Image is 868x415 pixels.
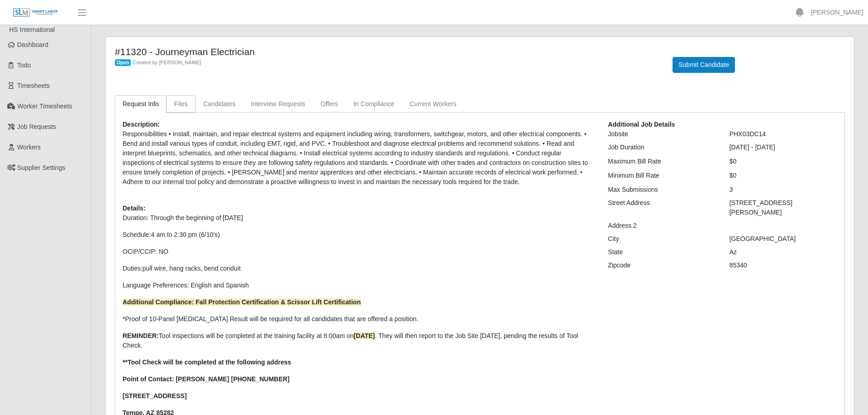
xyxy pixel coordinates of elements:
b: Details: [123,205,146,212]
a: [PERSON_NAME] [811,8,863,17]
span: Open [115,59,131,67]
div: [DATE] - [DATE] [723,143,844,152]
p: Responsibilities • Install, maintain, and repair electrical systems and equipment including wirin... [123,129,594,187]
span: Dashboard [17,41,49,48]
a: Interview Requests [243,95,313,113]
div: Minimum Bill Rate [601,171,722,180]
div: [STREET_ADDRESS][PERSON_NAME] [723,198,844,217]
div: $0 [723,171,844,180]
b: Description: [123,121,160,128]
div: 3 [723,185,844,195]
p: Duration: Through the beginning of [DATE] [123,213,594,223]
div: Street Address [601,198,722,217]
span: Timesheets [17,82,50,89]
div: City [601,234,722,244]
div: 85340 [723,261,844,270]
strong: Additional Compliance: Fall Protection Certification & Scissor Lift Certification [123,298,361,306]
span: Created by [PERSON_NAME] [133,60,201,65]
span: Supplier Settings [17,164,66,171]
div: Maximum Bill Rate [601,157,722,166]
strong: Point of Contact: [PERSON_NAME] [PHONE_NUMBER] [123,375,289,383]
a: Files [166,95,195,113]
div: Address 2 [601,221,722,231]
p: Language Preferences: English and Spanish [123,281,594,290]
span: pull wire, hang racks, bend conduit [143,265,241,272]
a: Candidates [195,95,243,113]
p: *Proof of 10-Panel [MEDICAL_DATA] Result will be required for all candidates that are offered a p... [123,314,594,324]
span: Worker Timesheets [17,102,72,110]
button: Submit Candidate [673,57,735,73]
strong: [DATE] [354,332,375,339]
div: PHX03DC14 [723,129,844,139]
span: 4 am to 2:30 pm (6/10’s) [151,231,220,238]
div: Job Duration [601,143,722,152]
strong: REMINDER: [123,332,159,339]
span: Job Requests [17,123,56,130]
a: In Compliance [346,95,402,113]
p: Duties: [123,264,594,273]
div: Zipcode [601,261,722,270]
div: [GEOGRAPHIC_DATA] [723,234,844,244]
h4: #11320 - Journeyman Electrician [115,46,659,57]
span: HS International [9,26,55,33]
b: Additional Job Details [608,121,675,128]
div: State [601,247,722,257]
a: Current Workers [402,95,464,113]
strong: **Tool Check will be completed at the following address [123,359,291,366]
div: Max Submissions [601,185,722,195]
a: Offers [313,95,346,113]
strong: [STREET_ADDRESS] [123,392,187,400]
div: $0 [723,157,844,166]
p: Tool inspections will be completed at the training facility at 8:00am on . They will then report ... [123,331,594,350]
div: Az [723,247,844,257]
a: Request Info [115,95,166,113]
p: Schedule: [123,230,594,240]
div: Jobsite [601,129,722,139]
span: Workers [17,143,41,151]
img: SLM Logo [13,8,58,18]
p: OCIP/CCIP: NO [123,247,594,256]
span: Todo [17,61,31,69]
